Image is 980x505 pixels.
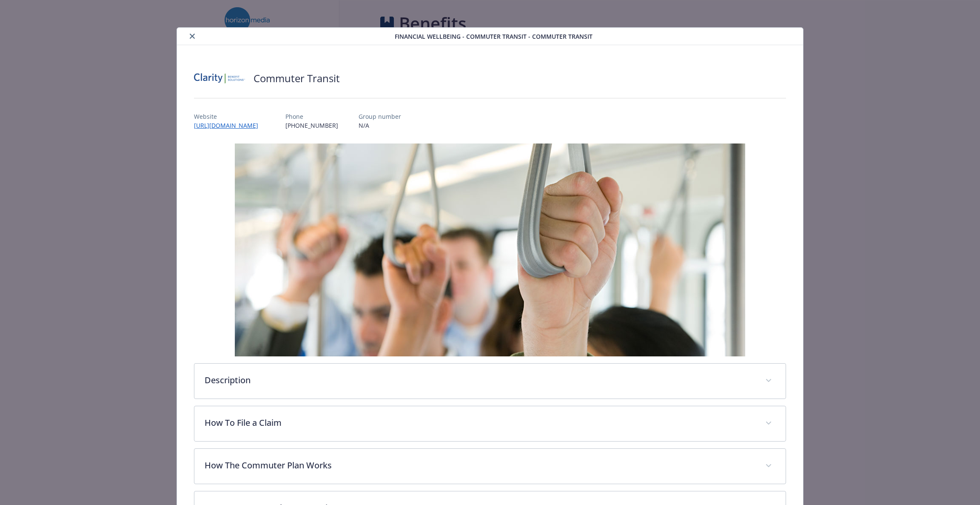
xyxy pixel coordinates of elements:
[359,121,401,130] p: N/A
[205,459,755,472] p: How The Commuter Plan Works
[187,31,197,41] button: close
[194,121,265,129] a: [URL][DOMAIN_NAME]
[205,374,755,387] p: Description
[194,449,786,484] div: How The Commuter Plan Works
[205,416,755,429] p: How To File a Claim
[285,112,338,121] p: Phone
[194,112,265,121] p: Website
[395,32,593,41] span: Financial Wellbeing - Commuter Transit - Commuter Transit
[285,121,338,130] p: [PHONE_NUMBER]
[359,112,401,121] p: Group number
[254,71,340,86] h2: Commuter Transit
[235,143,745,356] img: banner
[194,364,786,399] div: Description
[194,66,245,91] img: Clarity Benefit Solutions
[194,406,786,441] div: How To File a Claim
